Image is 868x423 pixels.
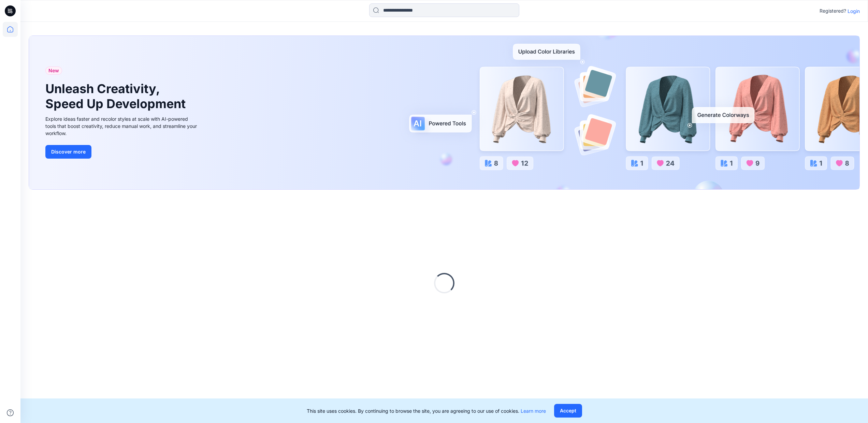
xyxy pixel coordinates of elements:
[820,7,846,15] p: Registered?
[554,404,582,418] button: Accept
[48,67,59,75] span: New
[45,82,189,111] h1: Unleash Creativity, Speed Up Development
[45,145,91,159] button: Discover more
[45,115,199,137] div: Explore ideas faster and recolor styles at scale with AI-powered tools that boost creativity, red...
[307,407,546,414] p: This site uses cookies. By continuing to browse the site, you are agreeing to our use of cookies.
[848,8,860,15] p: Login
[45,145,199,159] a: Discover more
[521,408,546,414] a: Learn more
